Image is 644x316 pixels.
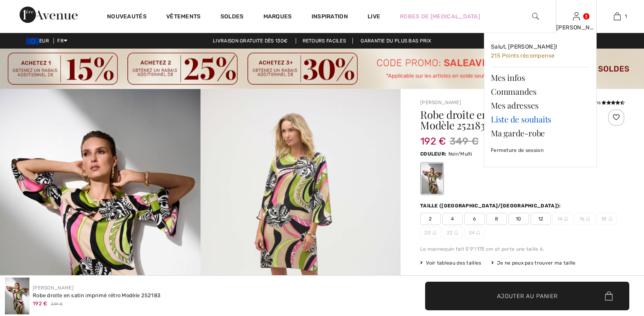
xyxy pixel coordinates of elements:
a: Mes adresses [491,98,590,112]
span: 18 [597,213,617,225]
a: Retours faciles [296,38,353,44]
a: Liste de souhaits [491,112,590,126]
a: Vêtements [166,13,201,22]
a: Se connecter [573,12,580,20]
a: Garantie du plus bas prix [354,38,438,44]
img: ring-m.svg [454,231,458,235]
a: 1 [597,11,637,21]
span: Noir/Multi [448,151,472,157]
img: recherche [532,11,539,21]
span: 192 € [420,127,446,147]
div: Robe droite en satin imprimé rétro Modèle 252183 [33,292,160,300]
span: FR [57,38,67,44]
img: Mes infos [573,11,580,21]
span: 349 € [51,301,63,307]
span: 20 [420,227,441,239]
img: Euro [26,38,39,45]
span: Ajouter au panier [497,292,558,300]
a: Ma garde-robe [491,126,590,140]
a: Mes infos [491,71,590,85]
img: 1ère Avenue [20,7,78,23]
a: Fermeture de session [491,140,590,160]
img: Bag.svg [605,292,613,300]
div: [PERSON_NAME] [556,23,596,32]
img: ring-m.svg [608,217,613,221]
span: 215 Points récompense [491,52,555,59]
span: 192 € [33,300,48,307]
a: Salut, [PERSON_NAME]! 215 Points récompense [491,40,590,64]
a: Marques [263,13,292,22]
span: 8 [486,213,507,225]
span: Couleur: [420,151,446,157]
span: 2 [420,213,441,225]
a: Livraison gratuite dès 130€ [206,38,294,44]
span: 10 [508,213,529,225]
a: [PERSON_NAME] [33,285,74,291]
div: Taille ([GEOGRAPHIC_DATA]/[GEOGRAPHIC_DATA]): [420,202,563,209]
span: 24 [464,227,485,239]
span: Salut, [PERSON_NAME]! [491,43,557,50]
a: Nouveautés [107,13,147,22]
a: [PERSON_NAME] [420,100,461,105]
a: Robes de [MEDICAL_DATA] [400,12,480,21]
span: Aide [18,6,35,13]
img: ring-m.svg [586,217,590,221]
span: EUR [26,38,52,44]
span: 1 [625,13,627,20]
a: Commandes [491,85,590,98]
div: Je ne peux pas trouver ma taille [491,259,576,267]
div: Le mannequin fait 5'9"/175 cm et porte une taille 6. [420,245,624,253]
h1: Robe droite en satin imprimé rétro Modèle 252183 [420,109,591,131]
img: Mon panier [614,11,621,21]
button: Ajouter au panier [425,282,629,310]
span: 14 [553,213,573,225]
a: Live [368,12,380,21]
span: 12 [530,213,551,225]
span: 22 [442,227,463,239]
a: Soldes [221,13,244,22]
img: Robe droite en satin imprim&eacute; r&eacute;tro Mod&egrave;le 252183 [5,278,29,314]
span: Voir tableau des tailles [420,259,481,267]
div: Noir/Multi [421,163,443,194]
span: 6 [464,213,485,225]
img: ring-m.svg [476,231,480,235]
span: 349 € [450,134,479,149]
span: 16 [575,213,595,225]
span: Inspiration [312,13,348,22]
span: 4 [442,213,463,225]
img: ring-m.svg [432,231,437,235]
img: ring-m.svg [564,217,568,221]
